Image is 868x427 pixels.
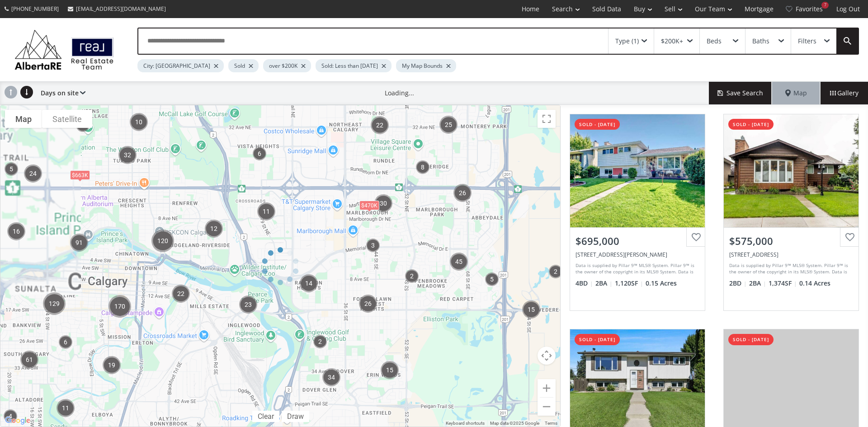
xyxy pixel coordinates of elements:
[752,38,769,44] div: Baths
[76,5,166,13] span: [EMAIL_ADDRESS][DOMAIN_NAME]
[228,59,259,72] div: Sold
[820,82,868,104] div: Gallery
[10,27,118,72] img: Logo
[576,251,699,258] div: 4536 Vandergrift Crescent NW, Calgary, AB T3A0J1
[830,89,859,98] span: Gallery
[263,59,311,72] div: over $200K
[769,279,797,288] span: 1,374 SF
[63,0,170,17] a: [EMAIL_ADDRESS][DOMAIN_NAME]
[615,279,643,288] span: 1,120 SF
[385,89,414,98] div: Loading...
[316,59,392,72] div: Sold: Less than [DATE]
[561,105,714,320] a: sold - [DATE]$695,000[STREET_ADDRESS][PERSON_NAME]Data is supplied by Pillar 9™ MLS® System. Pill...
[729,262,851,276] div: Data is supplied by Pillar 9™ MLS® System. Pillar 9™ is the owner of the copyright in its MLS® Sy...
[749,279,766,288] span: 2 BA
[595,279,613,288] span: 2 BA
[646,279,677,288] span: 0.15 Acres
[729,279,747,288] span: 2 BD
[576,262,697,276] div: Data is supplied by Pillar 9™ MLS® System. Pillar 9™ is the owner of the copyright in its MLS® Sy...
[714,105,868,320] a: sold - [DATE]$575,000[STREET_ADDRESS]Data is supplied by Pillar 9™ MLS® System. Pillar 9™ is the ...
[821,2,829,9] div: 7
[11,5,59,13] span: [PHONE_NUMBER]
[799,279,830,288] span: 0.14 Acres
[576,279,593,288] span: 4 BD
[576,234,699,248] div: $695,000
[137,59,224,72] div: City: [GEOGRAPHIC_DATA]
[772,82,820,104] div: Map
[396,59,456,72] div: My Map Bounds
[615,38,639,44] div: Type (1)
[707,38,722,44] div: Beds
[729,234,853,248] div: $575,000
[729,251,853,258] div: 7120 20 Street SE, Calgary, AB T2C 0P6
[798,38,816,44] div: Filters
[36,82,85,104] div: Days on site
[661,38,683,44] div: $200K+
[709,82,772,104] button: Save Search
[785,89,807,98] span: Map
